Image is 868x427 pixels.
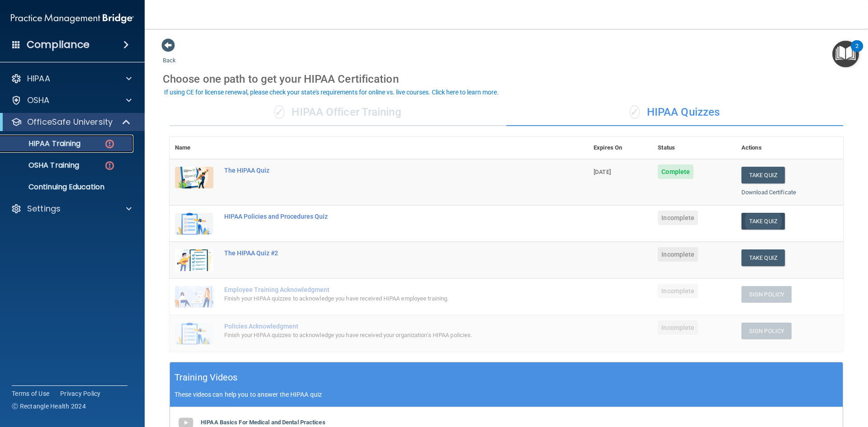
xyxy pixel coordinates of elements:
[163,66,850,92] div: Choose one path to get your HIPAA Certification
[658,164,693,179] span: Complete
[175,391,838,398] p: These videos can help you to answer the HIPAA quiz
[741,323,792,339] button: Sign Policy
[741,189,796,196] a: Download Certificate
[60,389,101,398] a: Privacy Policy
[27,38,90,51] h4: Compliance
[506,99,843,126] div: HIPAA Quizzes
[224,167,543,174] div: The HIPAA Quiz
[27,203,61,214] p: Settings
[27,117,113,127] p: OfficeSafe University
[630,105,640,119] span: ✓
[658,211,698,225] span: Incomplete
[6,161,79,170] p: OSHA Training
[12,389,49,398] a: Terms of Use
[11,9,134,28] img: PMB logo
[855,46,859,58] div: 2
[201,419,325,426] b: HIPAA Basics For Medical and Dental Practices
[170,99,506,126] div: HIPAA Officer Training
[658,320,698,335] span: Incomplete
[11,95,132,106] a: OSHA
[163,88,500,97] button: If using CE for license renewal, please check your state's requirements for online vs. live cours...
[741,213,785,230] button: Take Quiz
[736,137,843,159] th: Actions
[11,73,132,84] a: HIPAA
[224,323,543,330] div: Policies Acknowledgment
[164,89,499,95] div: If using CE for license renewal, please check your state's requirements for online vs. live cours...
[224,293,543,304] div: Finish your HIPAA quizzes to acknowledge you have received HIPAA employee training.
[224,330,543,341] div: Finish your HIPAA quizzes to acknowledge you have received your organization’s HIPAA policies.
[658,284,698,298] span: Incomplete
[104,138,115,150] img: danger-circle.6113f641.png
[175,370,238,385] h5: Training Videos
[652,137,736,159] th: Status
[741,167,785,183] button: Take Quiz
[224,249,543,257] div: The HIPAA Quiz #2
[170,137,219,159] th: Name
[6,183,129,192] p: Continuing Education
[823,365,857,399] iframe: Drift Widget Chat Controller
[11,117,131,127] a: OfficeSafe University
[6,139,80,148] p: HIPAA Training
[741,249,785,266] button: Take Quiz
[104,160,115,171] img: danger-circle.6113f641.png
[594,169,611,175] span: [DATE]
[27,95,50,106] p: OSHA
[12,402,86,411] span: Ⓒ Rectangle Health 2024
[274,105,284,119] span: ✓
[741,286,792,303] button: Sign Policy
[163,46,176,64] a: Back
[658,247,698,262] span: Incomplete
[224,286,543,293] div: Employee Training Acknowledgment
[832,41,859,67] button: Open Resource Center, 2 new notifications
[588,137,652,159] th: Expires On
[224,213,543,220] div: HIPAA Policies and Procedures Quiz
[27,73,50,84] p: HIPAA
[11,203,132,214] a: Settings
